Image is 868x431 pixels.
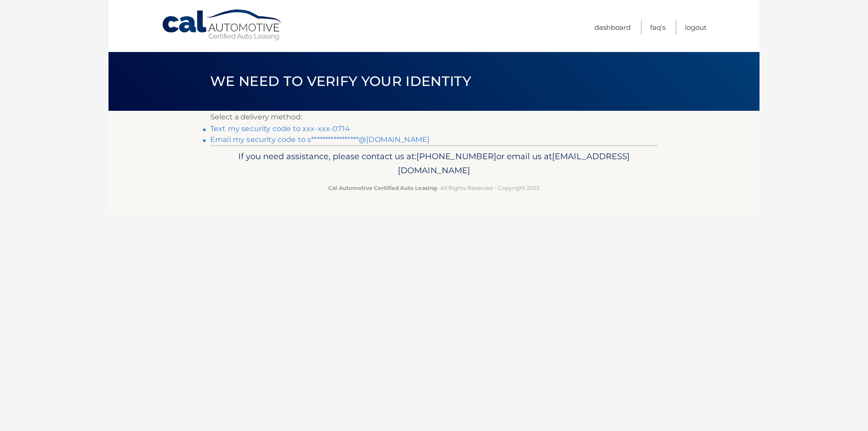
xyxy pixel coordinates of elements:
[650,20,665,35] a: FAQ's
[161,9,283,41] a: Cal Automotive
[210,73,471,90] span: We need to verify your identity
[216,149,652,178] p: If you need assistance, please contact us at: or email us at
[594,20,631,35] a: Dashboard
[685,20,707,35] a: Logout
[328,185,437,191] strong: Cal Automotive Certified Auto Leasing
[416,151,496,161] span: [PHONE_NUMBER]
[216,183,652,193] p: - All Rights Reserved - Copyright 2025
[210,124,350,133] a: Text my security code to xxx-xxx-0714
[210,111,658,123] p: Select a delivery method:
